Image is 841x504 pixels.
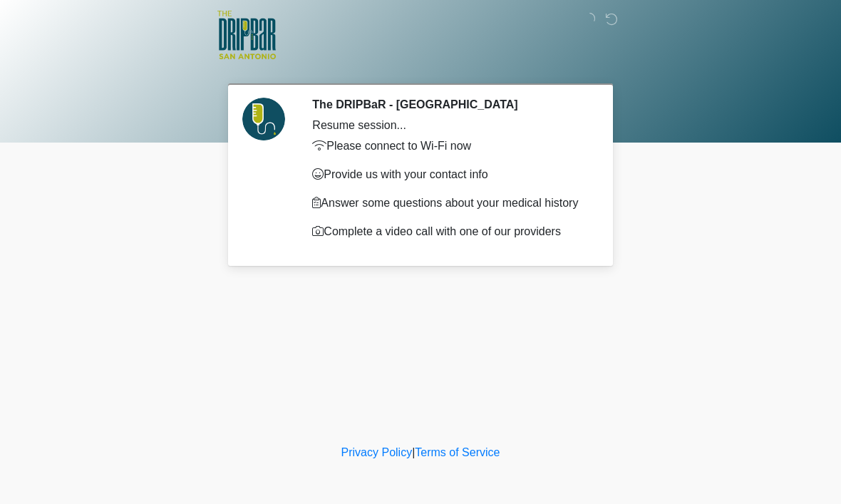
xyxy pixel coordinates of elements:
[312,98,588,111] h2: The DRIPBaR - [GEOGRAPHIC_DATA]
[242,98,285,140] img: Agent Avatar
[312,223,588,240] p: Complete a video call with one of our providers
[415,446,500,458] a: Terms of Service
[312,195,588,212] p: Answer some questions about your medical history
[312,166,588,183] p: Provide us with your contact info
[341,446,413,458] a: Privacy Policy
[312,117,588,134] div: Resume session...
[412,446,415,458] a: |
[312,138,588,155] p: Please connect to Wi-Fi now
[217,11,276,61] img: The DRIPBaR - San Antonio Fossil Creek Logo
